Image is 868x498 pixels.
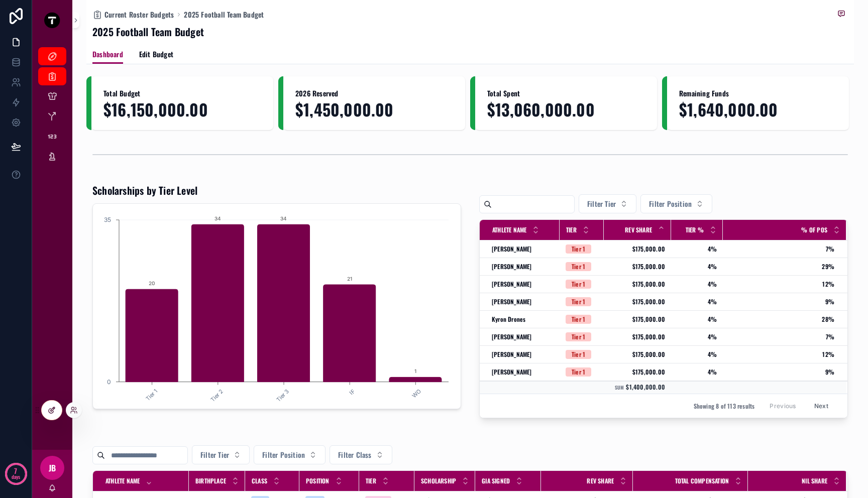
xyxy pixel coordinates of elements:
a: Tier 1 [566,315,598,324]
a: Tier 1 [566,367,598,377]
span: Filter Tier [200,450,229,460]
a: 4% [677,350,717,358]
a: [PERSON_NAME] [492,298,554,306]
a: $175,000.00 [610,368,665,376]
a: 28% [723,315,834,323]
a: 29% [723,263,834,271]
a: 4% [677,298,717,306]
a: 7% [723,245,834,253]
span: [PERSON_NAME] [492,350,532,358]
text: WO [411,388,422,399]
a: [PERSON_NAME] [492,368,554,376]
a: Kyron Drones [492,315,554,323]
a: 4% [677,333,717,341]
span: [PERSON_NAME] [492,298,532,306]
span: $13,060,000.00 [487,100,645,118]
a: [PERSON_NAME] [492,350,554,358]
a: $175,000.00 [610,263,665,271]
button: Select Button [254,445,325,464]
span: Edit Budget [139,49,173,59]
span: Total Budget [103,88,261,98]
div: Tier 1 [572,280,585,289]
a: 9% [723,368,834,376]
button: Next [807,398,835,414]
a: 4% [677,263,717,271]
a: $175,000.00 [610,280,665,288]
tspan: 0 [107,378,111,386]
button: Select Button [192,445,250,464]
span: [PERSON_NAME] [492,280,532,288]
img: App logo [44,12,60,28]
a: 7% [723,333,834,341]
span: Scholarship [421,477,456,485]
a: 4% [677,280,717,288]
span: Athlete Name [492,226,526,234]
span: Class [252,477,267,485]
span: Position [306,477,330,485]
small: Sum [615,384,624,391]
span: Athlete Name [105,477,140,485]
span: 4% [677,368,717,376]
a: Tier 1 [566,350,598,359]
span: Tier % [686,226,704,234]
span: Filter Position [262,450,305,460]
span: Rev Share [625,226,652,234]
a: [PERSON_NAME] [492,245,554,253]
a: Current Roster Budgets [92,10,174,20]
a: Edit Budget [139,45,173,65]
span: GIA Signed [482,477,510,485]
div: Tier 1 [572,262,585,271]
button: Select Button [579,194,636,213]
span: 4% [677,245,717,253]
a: $175,000.00 [610,245,665,253]
a: [PERSON_NAME] [492,333,554,341]
span: $1,400,000.00 [626,383,665,391]
div: Tier 1 [572,315,585,324]
span: Total Compensation [675,477,729,485]
span: [PERSON_NAME] [492,368,532,376]
tspan: 35 [104,216,111,223]
button: Select Button [640,194,712,213]
text: 34 [214,215,221,221]
button: Select Button [330,445,392,464]
p: 7 [14,466,17,476]
span: Filter Tier [587,199,616,209]
span: [PERSON_NAME] [492,245,532,253]
div: scrollable content [32,40,72,179]
span: Filter Class [338,450,371,460]
a: Tier 1 [566,244,598,254]
text: 34 [280,215,287,221]
a: [PERSON_NAME] [492,263,554,271]
text: Tier 2 [209,388,225,403]
span: Current Roster Budgets [104,10,174,20]
span: Rev Share [587,477,614,485]
a: $175,000.00 [610,298,665,306]
div: Tier 1 [572,244,585,254]
span: [PERSON_NAME] [492,333,532,341]
h1: Scholarships by Tier Level [92,183,197,197]
text: Tier 3 [275,388,290,403]
a: [PERSON_NAME] [492,280,554,288]
div: chart [99,210,455,403]
span: % of Pos [801,226,827,234]
span: 2026 Reserved [295,88,453,98]
a: Dashboard [92,45,123,64]
h1: 2025 Football Team Budget [92,25,204,39]
p: days [12,470,21,484]
text: 21 [347,276,352,282]
span: NIL Share [802,477,827,485]
a: $175,000.00 [610,350,665,358]
a: 4% [677,315,717,323]
text: Tier 1 [144,388,159,402]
